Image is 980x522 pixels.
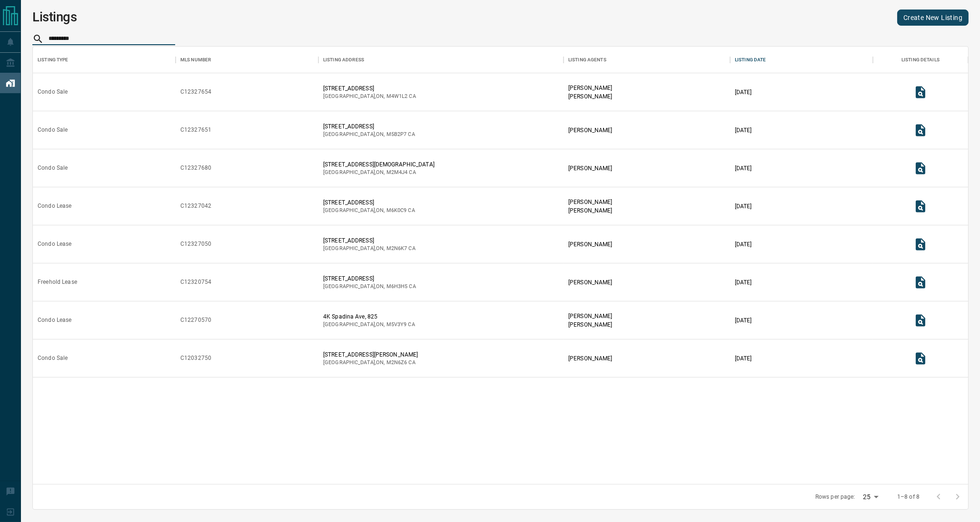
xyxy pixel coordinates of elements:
div: Condo Lease [38,240,71,248]
div: Listing Details [901,47,940,73]
p: [STREET_ADDRESS][PERSON_NAME] [323,350,418,359]
span: m2n6z6 [386,359,407,366]
div: C12270570 [180,316,211,324]
div: Listing Agents [568,47,606,73]
p: [GEOGRAPHIC_DATA] , ON , CA [323,207,415,214]
p: Rows per page: [815,493,855,501]
p: [PERSON_NAME] [568,164,612,173]
span: m2m4j4 [386,169,408,175]
button: View Listing Details [911,311,930,330]
button: View Listing Details [911,235,930,254]
p: [STREET_ADDRESS] [323,198,415,207]
div: Condo Sale [38,126,68,134]
p: [PERSON_NAME] [568,198,612,206]
div: C12032750 [180,354,211,362]
div: Listing Agents [564,47,730,73]
p: [PERSON_NAME] [568,84,612,92]
div: C12327654 [180,88,211,96]
p: [DATE] [735,354,752,363]
div: Listing Details [873,47,968,73]
p: [DATE] [735,202,752,211]
div: C12327680 [180,164,211,172]
p: [GEOGRAPHIC_DATA] , ON , CA [323,131,415,138]
div: Condo Lease [38,316,71,324]
div: Condo Sale [38,354,68,362]
p: [PERSON_NAME] [568,354,612,363]
p: [DATE] [735,88,752,97]
p: [PERSON_NAME] [568,320,612,329]
a: Create New Listing [897,10,969,26]
div: C12327050 [180,240,211,248]
div: Listing Date [730,47,873,73]
p: 4K Spadina Ave, 825 [323,312,415,321]
div: C12327651 [180,126,211,134]
p: [GEOGRAPHIC_DATA] , ON , CA [323,321,415,329]
button: View Listing Details [911,83,930,102]
p: [STREET_ADDRESS] [323,122,415,131]
div: Listing Type [33,47,176,73]
div: Listing Address [318,47,564,73]
p: [PERSON_NAME] [568,312,612,320]
p: [STREET_ADDRESS][DEMOGRAPHIC_DATA] [323,160,435,169]
p: [DATE] [735,278,752,287]
div: MLS Number [176,47,318,73]
p: [STREET_ADDRESS] [323,274,416,283]
div: Listing Type [38,47,69,73]
p: [PERSON_NAME] [568,278,612,287]
span: m2n6k7 [386,245,407,251]
button: View Listing Details [911,159,930,178]
p: [GEOGRAPHIC_DATA] , ON , CA [323,245,416,252]
div: C12320754 [180,278,211,286]
span: m5v3y9 [386,321,407,328]
p: [GEOGRAPHIC_DATA] , ON , CA [323,359,418,367]
p: [DATE] [735,316,752,325]
span: m6h3h5 [386,283,408,290]
p: [PERSON_NAME] [568,92,612,101]
p: [DATE] [735,126,752,135]
p: [PERSON_NAME] [568,206,612,215]
p: [STREET_ADDRESS] [323,84,416,93]
p: [PERSON_NAME] [568,240,612,249]
div: Condo Sale [38,88,68,96]
p: 1–8 of 8 [897,493,920,501]
p: [PERSON_NAME] [568,126,612,135]
div: Condo Sale [38,164,68,172]
div: C12327042 [180,202,211,210]
p: [STREET_ADDRESS] [323,236,416,245]
div: Listing Address [323,47,364,73]
p: [GEOGRAPHIC_DATA] , ON , CA [323,93,416,100]
div: 25 [859,490,882,504]
p: [GEOGRAPHIC_DATA] , ON , CA [323,169,435,176]
p: [GEOGRAPHIC_DATA] , ON , CA [323,283,416,290]
p: [DATE] [735,164,752,173]
button: View Listing Details [911,197,930,216]
span: m6k0c9 [386,207,407,213]
button: View Listing Details [911,349,930,368]
span: m4w1l2 [386,93,408,99]
h1: Listings [32,10,77,25]
button: View Listing Details [911,273,930,292]
div: Condo Lease [38,202,71,210]
div: MLS Number [180,47,211,73]
button: View Listing Details [911,121,930,140]
div: Freehold Lease [38,278,77,286]
div: Listing Date [735,47,766,73]
p: [DATE] [735,240,752,249]
span: m5b2p7 [386,131,407,137]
